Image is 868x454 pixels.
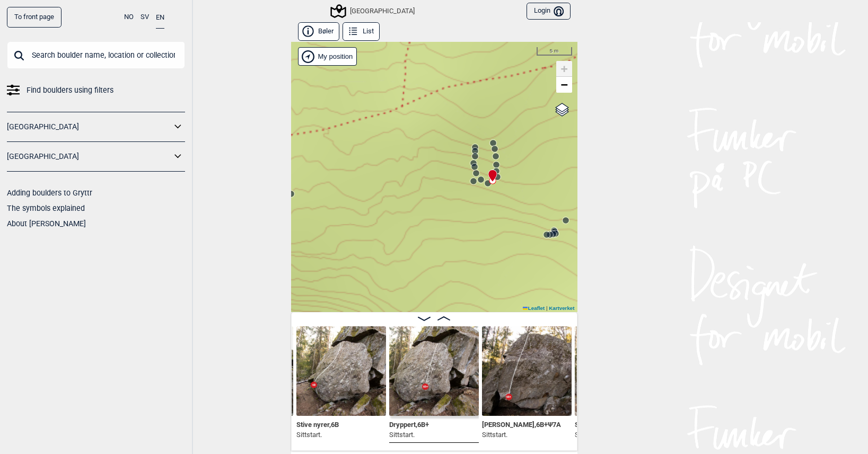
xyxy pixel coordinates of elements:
[27,83,113,98] span: Find boulders using filters
[546,305,548,311] span: |
[7,119,171,135] a: [GEOGRAPHIC_DATA]
[343,22,380,41] button: List
[575,326,664,416] img: Stay here
[332,5,415,17] div: [GEOGRAPHIC_DATA]
[389,419,429,429] span: Dryppert , 6B+
[298,22,339,41] button: Bøler
[549,305,574,311] a: Kartverket
[389,326,479,416] img: Dryppert 210325
[7,7,62,28] a: To front page
[156,7,164,29] button: EN
[556,77,572,93] a: Zoom out
[482,326,572,416] img: William Dalton 200416
[298,47,357,66] div: Show my position
[482,419,561,429] span: [PERSON_NAME] , 6B+ Ψ 7A
[560,62,567,75] span: +
[7,219,86,228] a: About [PERSON_NAME]
[7,189,92,197] a: Adding boulders to Gryttr
[523,305,545,311] a: Leaflet
[296,430,339,440] p: Sittstart.
[7,83,185,98] a: Find boulders using filters
[552,98,572,121] a: Layers
[124,7,134,28] button: NO
[389,430,429,440] p: Sittstart.
[560,78,567,91] span: −
[482,430,561,440] p: Sittstart.
[556,61,572,77] a: Zoom in
[7,204,85,212] a: The symbols explained
[296,326,386,416] img: Stive nyrer 210325
[141,7,149,28] button: SV
[7,41,185,69] input: Search boulder name, location or collection
[296,419,339,429] span: Stive nyrer , 6B
[7,149,171,164] a: [GEOGRAPHIC_DATA]
[527,3,570,20] button: Login
[575,430,618,440] p: Sittstart.
[537,47,572,56] div: 5 m
[575,419,618,429] span: Stay here , 7C+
